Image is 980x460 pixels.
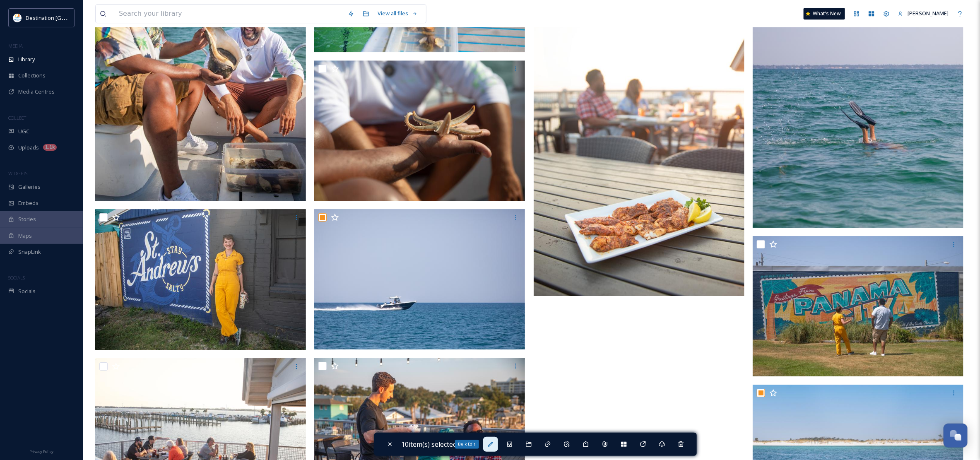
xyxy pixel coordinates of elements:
button: Open Chat [944,424,968,448]
a: [PERSON_NAME] [894,5,953,22]
img: Flippin Awesome Adventures_01.jpg [314,60,525,201]
span: Socials [18,287,36,295]
a: Privacy Policy [29,446,53,456]
span: Galleries [18,183,41,191]
span: 10 item(s) selected. [402,440,458,449]
span: UGC [18,128,29,135]
span: Stories [18,215,36,223]
span: Collections [18,72,46,79]
span: MEDIA [8,43,23,49]
img: Mural Trail.jpg [95,209,306,350]
span: [PERSON_NAME] [908,10,949,17]
div: 1.1k [43,144,57,151]
span: Media Centres [18,88,55,96]
img: speed boat.jpg [314,209,525,350]
span: Privacy Policy [29,449,53,454]
div: Bulk Edit [455,440,479,449]
span: Uploads [18,144,39,152]
span: Embeds [18,199,39,207]
span: Library [18,55,35,63]
span: Maps [18,232,32,240]
a: View all files [373,5,422,22]
img: download.png [13,14,22,22]
span: COLLECT [8,115,26,121]
a: What's New [804,8,845,19]
span: SOCIALS [8,275,25,281]
span: WIDGETS [8,170,27,176]
span: Destination [GEOGRAPHIC_DATA] [26,14,108,22]
img: mural trail2.jpg [753,236,963,377]
span: SnapLink [18,248,41,256]
input: Search your library [115,5,344,23]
